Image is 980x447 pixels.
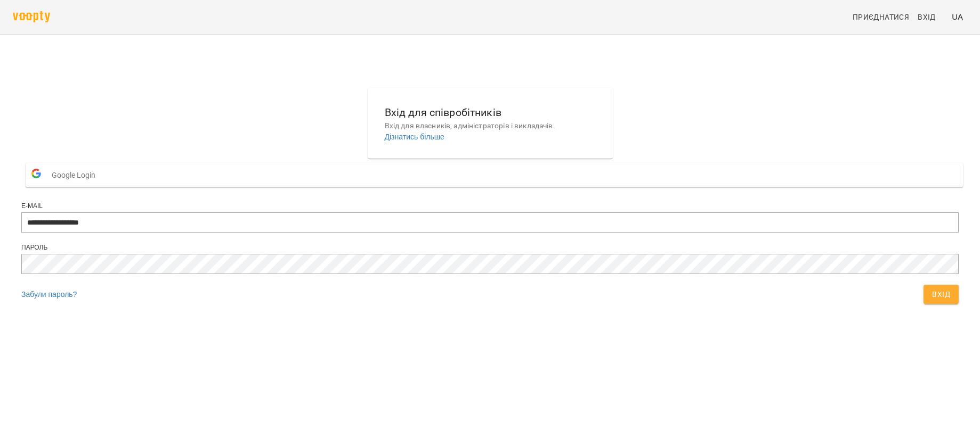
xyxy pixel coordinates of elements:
[13,11,50,22] img: voopty.png
[918,11,936,23] span: Вхід
[913,7,947,27] a: Вхід
[947,7,967,27] button: UA
[848,7,913,27] a: Приєднатися
[385,133,444,141] a: Дізнатись більше
[853,11,909,23] span: Приєднатися
[385,104,596,121] h6: Вхід для співробітників
[385,121,596,131] p: Вхід для власників, адміністраторів і викладачів.
[21,202,959,211] div: E-mail
[26,163,963,187] button: Google Login
[21,290,77,299] a: Забули пароль?
[376,96,604,151] button: Вхід для співробітниківВхід для власників, адміністраторів і викладачів.Дізнатись більше
[21,243,959,252] div: Пароль
[932,288,950,301] span: Вхід
[924,285,959,304] button: Вхід
[52,164,101,186] span: Google Login
[952,11,963,22] span: UA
